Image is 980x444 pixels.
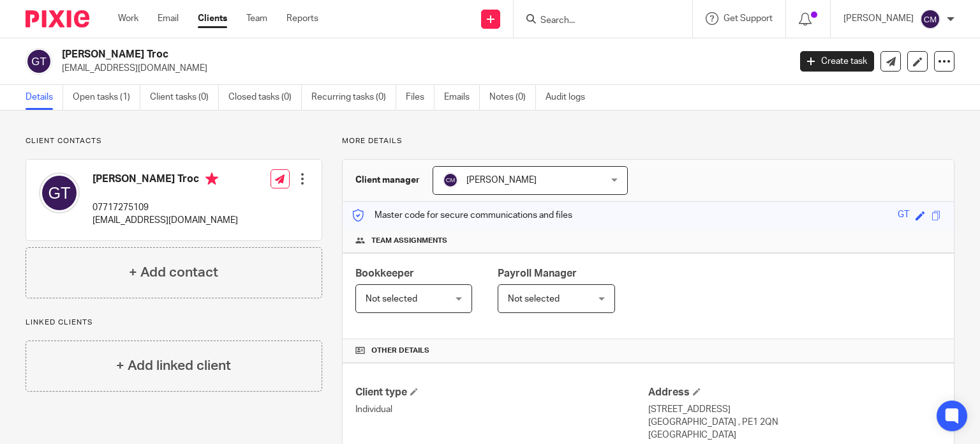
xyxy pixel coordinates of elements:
a: Details [26,85,63,110]
span: Not selected [366,295,417,303]
h3: Client manager [355,174,420,187]
p: Client contacts [26,136,322,146]
span: Not selected [508,295,560,303]
img: svg%3E [443,172,458,188]
img: Pixie [26,10,89,27]
p: [PERSON_NAME] [843,12,914,25]
h4: + Add linked client [116,356,231,376]
a: Team [246,12,267,25]
a: Files [406,85,434,110]
a: Create task [800,51,874,72]
a: Open tasks (1) [73,85,140,110]
a: Clients [198,12,227,25]
h4: Address [648,386,941,399]
p: 07717275109 [93,201,238,214]
a: Recurring tasks (0) [311,85,396,110]
a: Email [158,12,179,25]
span: Team assignments [371,236,447,246]
p: Master code for secure communications and files [352,209,572,222]
span: [PERSON_NAME] [466,176,537,185]
p: [GEOGRAPHIC_DATA] [648,429,941,441]
a: Notes (0) [489,85,536,110]
span: Other details [371,346,429,356]
a: Audit logs [546,85,595,110]
p: Linked clients [26,318,322,328]
p: Individual [355,403,648,416]
p: [GEOGRAPHIC_DATA] , PE1 2QN [648,416,941,429]
span: Get Support [724,14,773,23]
p: [STREET_ADDRESS] [648,403,941,416]
a: Closed tasks (0) [228,85,302,110]
img: svg%3E [920,9,940,29]
i: Primary [205,172,218,185]
span: Bookkeeper [355,268,414,279]
a: Client tasks (0) [150,85,219,110]
div: GT [898,208,909,223]
p: [EMAIL_ADDRESS][DOMAIN_NAME] [62,62,781,75]
h4: Client type [355,386,648,399]
a: Emails [444,85,480,110]
img: svg%3E [26,48,52,75]
input: Search [539,15,654,27]
h4: [PERSON_NAME] Troc [93,172,238,188]
a: Reports [286,12,318,25]
span: Payroll Manager [498,268,577,279]
h2: [PERSON_NAME] Troc [62,48,637,61]
p: More details [342,136,954,146]
p: [EMAIL_ADDRESS][DOMAIN_NAME] [93,214,238,227]
img: svg%3E [39,172,80,213]
a: Work [118,12,138,25]
h4: + Add contact [129,263,218,282]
